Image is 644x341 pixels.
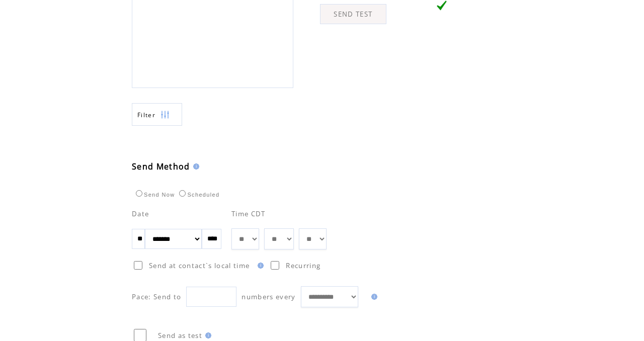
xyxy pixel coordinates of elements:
span: Date [132,209,149,218]
span: Send as test [158,331,202,340]
span: Time CDT [231,209,266,218]
img: help.gif [202,332,211,338]
a: Filter [132,103,182,126]
label: Scheduled [177,192,219,198]
img: filters.png [160,104,170,126]
span: Show filters [137,111,155,119]
span: numbers every [242,292,295,301]
span: Recurring [286,261,320,270]
img: help.gif [368,294,377,300]
input: Send Now [136,190,142,197]
label: Send Now [133,192,175,198]
img: help.gif [255,263,264,269]
span: Send at contact`s local time [149,261,250,270]
span: Pace: Send to [132,292,181,301]
img: vLarge.png [437,1,447,11]
img: help.gif [190,163,199,169]
span: Send Method [132,161,190,172]
input: Scheduled [179,190,186,197]
a: SEND TEST [320,4,386,24]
